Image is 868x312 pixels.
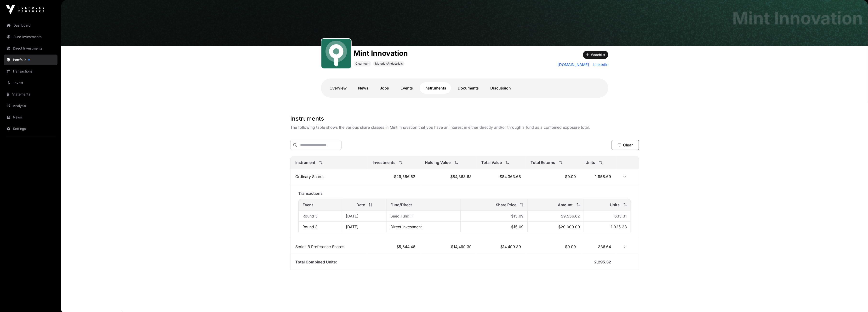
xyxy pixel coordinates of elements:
a: Invest [4,78,57,88]
span: Share Price [496,202,516,208]
span: Direct Investment [391,224,422,229]
nav: Tabs [325,82,605,94]
a: Direct Investments [4,43,57,54]
td: Series B Preference Shares [291,239,368,254]
td: $84,363.68 [476,169,526,184]
a: Settings [4,123,57,134]
span: $15.09 [511,214,524,218]
a: LinkedIn [591,62,608,67]
td: $29,556.62 [368,169,420,184]
p: The following table shows the various share classes in Mint Innovation that you have an interest ... [290,124,639,130]
td: Round 3 [298,211,342,222]
a: Analysis [4,100,57,111]
a: Statements [4,89,57,100]
span: Units [586,160,595,165]
a: Overview [325,82,351,94]
span: $15.09 [511,224,524,229]
a: News [4,112,57,123]
button: Clear [612,140,639,150]
td: [DATE] [342,211,387,222]
a: Fund Investments [4,32,57,42]
span: Holding Value [425,160,451,165]
button: Row Collapsed [621,243,628,251]
span: Instrument [295,160,315,165]
button: Watchlist [583,51,608,59]
span: 633.31 [614,214,627,218]
td: $5,644.46 [368,239,420,254]
a: Portfolio [4,55,57,65]
td: $14,499.39 [476,239,526,254]
span: Materials/Industrials [375,62,403,66]
td: Round 3 [298,222,342,232]
span: 336.64 [598,244,611,249]
h1: Mint Innovation [732,10,863,27]
a: Documents [453,82,484,94]
span: 1,325.38 [611,224,627,229]
span: 2,295.32 [594,260,611,264]
span: Units [610,202,620,208]
img: Icehouse Ventures Logo [6,5,44,14]
span: Total Combined Units: [295,260,337,264]
td: $0.00 [526,239,581,254]
img: Mint.svg [323,41,349,67]
iframe: Chat Widget [844,289,868,312]
span: 1,958.69 [595,174,611,179]
span: Amount [558,202,573,208]
td: Ordinary Shares [291,169,368,184]
span: Fund/Direct [391,202,412,208]
a: Seed Fund II [391,214,413,218]
td: $84,363.68 [420,169,476,184]
a: Events [396,82,418,94]
span: Cleantech [355,62,369,66]
span: Total Value [481,160,502,165]
td: $14,499.39 [420,239,476,254]
a: Dashboard [4,20,57,31]
td: $20,000.00 [528,222,584,232]
td: $0.00 [526,169,581,184]
h1: Mint Innovation [354,49,408,57]
a: Discussion [485,82,516,94]
span: Total Returns [531,160,555,165]
td: [DATE] [342,222,387,232]
a: News [353,82,373,94]
a: Transactions [4,66,57,77]
a: Jobs [375,82,394,94]
a: [DOMAIN_NAME] [558,62,589,67]
span: Event [303,202,313,208]
span: Transactions [298,191,323,196]
td: $9,556.62 [528,211,584,222]
span: Investments [373,160,395,165]
span: Date [356,202,365,208]
button: Row Expanded [621,173,628,180]
h1: Instruments [290,115,639,123]
a: Instruments [420,82,451,94]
